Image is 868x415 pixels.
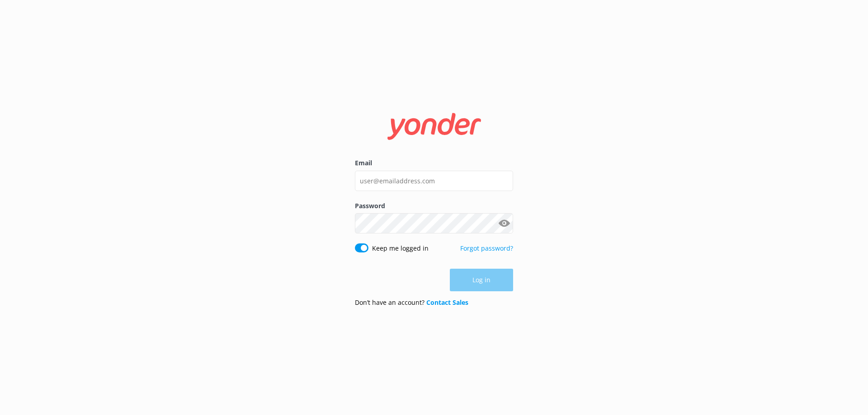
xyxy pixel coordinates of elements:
[460,244,513,252] a: Forgot password?
[495,214,513,233] button: Show password
[355,171,513,191] input: user@emailaddress.com
[355,158,513,168] label: Email
[426,298,468,307] a: Contact Sales
[372,243,429,253] label: Keep me logged in
[355,298,468,308] p: Don’t have an account?
[355,201,513,211] label: Password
